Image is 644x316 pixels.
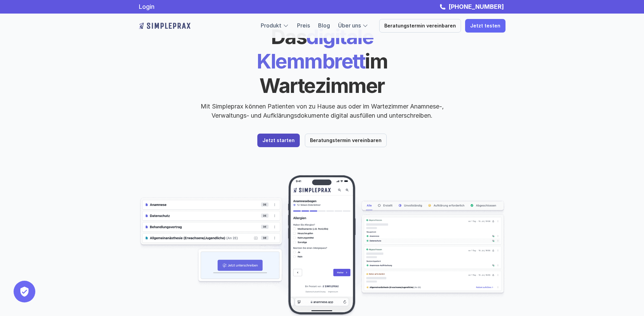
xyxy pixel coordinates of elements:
a: Jetzt testen [465,19,505,33]
p: Jetzt testen [470,23,500,29]
a: Login [139,3,154,10]
p: Beratungstermin vereinbaren [384,23,456,29]
p: Beratungstermin vereinbaren [310,138,382,143]
a: Blog [318,22,330,29]
a: Jetzt starten [257,134,300,147]
p: Mit Simpleprax können Patienten von zu Hause aus oder im Wartezimmer Anamnese-, Verwaltungs- und ... [195,102,449,120]
a: Beratungstermin vereinbaren [379,19,461,33]
span: im Wartezimmer [259,49,391,98]
a: Beratungstermin vereinbaren [305,134,387,147]
a: Preis [297,22,310,29]
a: Über uns [338,22,361,29]
a: Produkt [261,22,281,29]
strong: [PHONE_NUMBER] [448,3,504,10]
a: [PHONE_NUMBER] [447,3,505,10]
h1: digitale Klemmbrett [205,24,439,98]
p: Jetzt starten [262,138,295,143]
